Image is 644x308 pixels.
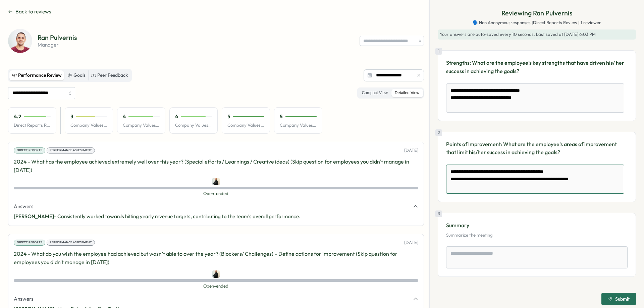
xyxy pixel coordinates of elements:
div: 3 [435,210,442,217]
p: 5 [227,113,230,120]
p: 2024 - What do you wish the employee had achieved but wasn’t able to over the year? (Blockers/ Ch... [14,250,418,266]
p: 4 [123,113,126,120]
p: Strengths: What are the employee’s key strengths that have driven his/ her success in achieving t... [446,59,628,75]
p: manager [38,42,77,47]
p: Company Values - Professionalism [123,122,160,128]
label: Compact View [359,89,391,97]
button: Back to reviews [8,8,51,15]
p: Points of Improvement: What are the employee's areas of improvement that limit his/her success in... [446,140,628,157]
p: Company Values - Ambition [175,122,212,128]
p: Reviewing Ran Pulvernis [501,8,573,18]
span: 🗣️ Non Anonymous responses | Direct Reports Review | 1 reviewer [473,20,601,26]
button: Submit [601,293,636,305]
div: Goals [67,72,86,79]
p: 2024 - What has the employee achieved extremely well over this year? (Special efforts / Learnings... [14,158,418,174]
div: Performance Assessment [47,147,95,153]
button: Answers [14,203,418,210]
div: Peer Feedback [91,72,128,79]
img: Ran Pulvernis [8,29,32,53]
span: Your answers are auto-saved every 10 seconds [440,32,534,37]
p: Ran Pulvernis [38,34,77,41]
img: Jonathan Hauptmann [212,178,220,185]
p: Company Values - Trust [227,122,264,128]
div: 1 [435,48,442,55]
p: Company Values - Innovation [70,122,107,128]
span: Back to reviews [15,8,51,15]
div: Performance Assessment [47,240,95,246]
p: [DATE] [404,240,418,246]
p: 4.2 [14,113,21,120]
div: . Last saved at [DATE] 6:03 PM [438,29,636,40]
span: [PERSON_NAME] [14,213,54,220]
div: 2 [435,129,442,136]
div: Direct Reports [14,147,45,153]
p: Summary [446,221,628,230]
p: [DATE] [404,147,418,153]
div: Direct Reports [14,240,45,246]
span: Answers [14,295,34,303]
p: 3 [70,113,73,120]
p: 5 [280,113,283,120]
p: - Consistently worked towards hitting yearly revenue targets, contributing to the team’s overall ... [14,213,418,220]
span: Submit [615,297,630,301]
label: Detailed View [391,89,423,97]
span: Answers [14,203,34,210]
p: Summarize the meeting [446,232,628,238]
img: Jonathan Hauptmann [212,270,220,278]
span: Open-ended [14,283,418,289]
span: Open-ended [14,191,418,197]
p: 4 [175,113,178,120]
div: Performance Review [12,72,62,79]
button: Answers [14,295,418,303]
p: Direct Reports Review Avg [14,122,51,128]
p: Company Values - Collaboration [280,122,317,128]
